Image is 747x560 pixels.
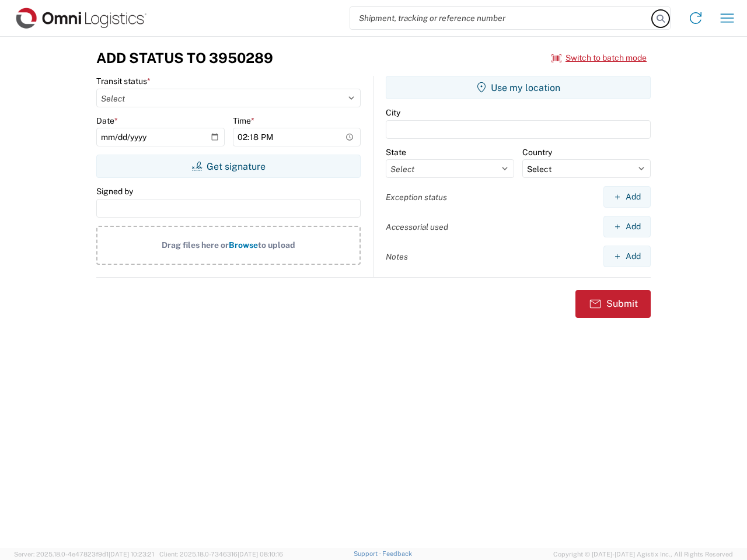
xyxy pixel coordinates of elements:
[96,50,273,66] h3: Add Status to 3950289
[258,240,295,250] span: to upload
[159,551,283,558] span: Client: 2025.18.0-7346316
[386,147,406,157] label: State
[603,186,651,208] button: Add
[553,549,733,559] span: Copyright © [DATE]-[DATE] Agistix Inc., All Rights Reserved
[96,116,118,126] label: Date
[238,551,283,558] span: [DATE] 08:10:16
[354,550,383,557] a: Support
[603,246,651,267] button: Add
[109,551,154,558] span: [DATE] 10:23:21
[386,192,447,202] label: Exception status
[386,222,448,232] label: Accessorial used
[382,550,412,557] a: Feedback
[350,7,652,29] input: Shipment, tracking or reference number
[96,186,133,197] label: Signed by
[14,551,154,558] span: Server: 2025.18.0-4e47823f9d1
[96,76,151,86] label: Transit status
[162,240,229,250] span: Drag files here or
[603,216,651,237] button: Add
[96,155,361,178] button: Get signature
[551,48,647,68] button: Switch to batch mode
[386,251,408,262] label: Notes
[233,116,254,126] label: Time
[575,290,651,318] button: Submit
[229,240,258,250] span: Browse
[386,107,400,118] label: City
[386,76,651,99] button: Use my location
[522,147,552,157] label: Country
